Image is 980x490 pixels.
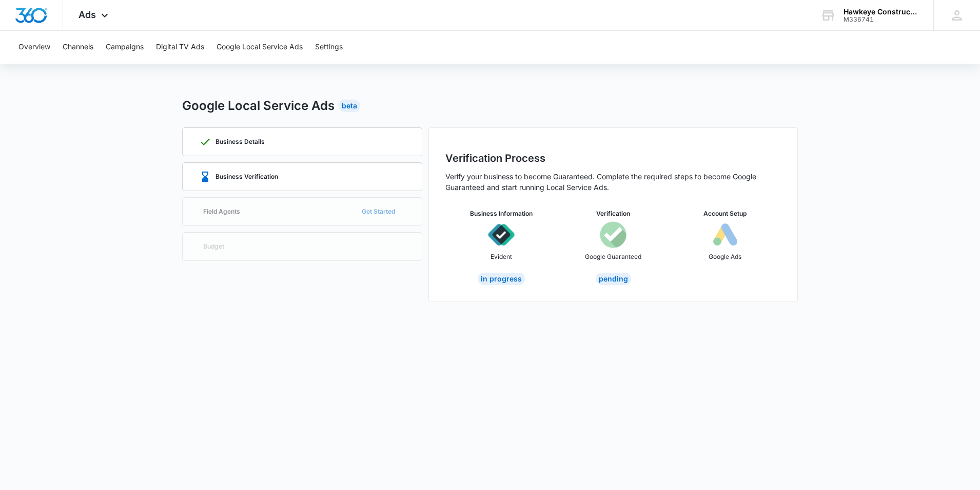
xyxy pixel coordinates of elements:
button: Channels [63,31,93,64]
button: Google Local Service Ads [217,31,303,64]
img: icon-evident.svg [488,221,515,248]
h2: Verification Process [445,150,781,166]
h3: Business Information [470,209,533,218]
p: Evident [491,252,512,261]
h2: Google Local Service Ads [182,97,335,115]
span: Ads [79,9,96,20]
h3: Verification [596,209,630,218]
img: icon-googleAds-b.svg [712,221,738,248]
p: Business Details [215,139,265,145]
p: Business Verification [215,174,278,180]
button: Campaigns [106,31,144,64]
img: icon-googleGuaranteed.svg [600,221,626,248]
a: Business Verification [182,162,422,191]
p: Verify your business to become Guaranteed. Complete the required steps to become Google Guarantee... [445,171,781,193]
div: account id [844,16,918,23]
button: Digital TV Ads [156,31,204,64]
h3: Account Setup [703,209,747,218]
div: Beta [339,100,360,112]
div: Pending [596,273,631,285]
button: Overview [18,31,50,64]
a: Business Details [182,127,422,156]
div: account name [844,8,918,16]
button: Settings [315,31,343,64]
p: Google Ads [709,252,741,261]
p: Google Guaranteed [585,252,641,261]
div: In Progress [478,273,525,285]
